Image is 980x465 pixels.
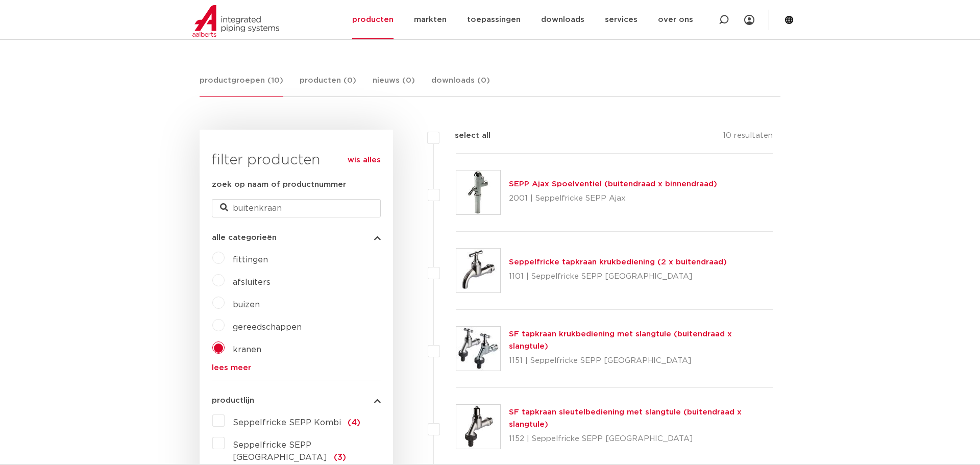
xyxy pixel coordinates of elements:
img: Thumbnail for SF tapkraan krukbediening met slangtule (buitendraad x slangtule) [456,327,500,371]
img: Thumbnail for SF tapkraan sleutelbediening met slangtule (buitendraad x slangtule) [456,405,500,449]
span: Seppelfricke SEPP [GEOGRAPHIC_DATA] [233,441,327,461]
a: SF tapkraan krukbediening met slangtule (buitendraad x slangtule) [509,330,732,350]
a: downloads (0) [431,75,490,96]
img: Thumbnail for Seppelfricke tapkraan krukbediening (2 x buitendraad) [456,249,500,292]
input: zoeken [212,199,381,217]
a: SEPP Ajax Spoelventiel (buitendraad x binnendraad) [509,180,717,188]
span: (4) [348,419,360,427]
a: gereedschappen [233,323,302,331]
span: Seppelfricke SEPP Kombi [233,419,341,427]
span: productlijn [212,397,254,404]
a: afsluiters [233,278,271,286]
a: nieuws (0) [373,75,415,96]
a: producten (0) [300,75,356,96]
p: 10 resultaten [723,130,773,145]
img: Thumbnail for SEPP Ajax Spoelventiel (buitendraad x binnendraad) [456,170,500,214]
a: buizen [233,301,260,309]
p: 1151 | Seppelfricke SEPP [GEOGRAPHIC_DATA] [509,353,773,369]
a: productgroepen (10) [200,75,283,97]
a: SF tapkraan sleutelbediening met slangtule (buitendraad x slangtule) [509,408,742,428]
p: 1152 | Seppelfricke SEPP [GEOGRAPHIC_DATA] [509,431,773,447]
a: fittingen [233,256,268,264]
a: kranen [233,346,261,354]
span: alle categorieën [212,234,277,241]
label: zoek op naam of productnummer [212,179,346,191]
button: alle categorieën [212,234,381,241]
span: (3) [334,453,346,461]
label: select all [439,130,491,142]
a: lees meer [212,364,381,372]
p: 2001 | Seppelfricke SEPP Ajax [509,190,717,207]
a: wis alles [348,154,381,166]
button: productlijn [212,397,381,404]
p: 1101 | Seppelfricke SEPP [GEOGRAPHIC_DATA] [509,268,727,285]
a: Seppelfricke tapkraan krukbediening (2 x buitendraad) [509,258,727,266]
h3: filter producten [212,150,381,170]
